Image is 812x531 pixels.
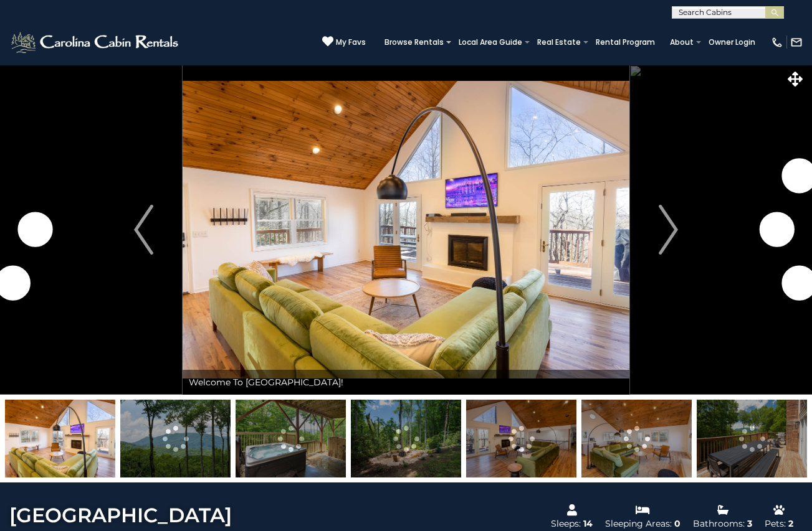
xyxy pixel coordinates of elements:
img: White-1-2.png [9,30,182,55]
img: mail-regular-white.png [790,36,803,49]
img: 163272409 [466,400,576,477]
img: 164776332 [236,400,346,477]
a: Browse Rentals [378,34,450,51]
img: 164776326 [351,400,461,477]
img: arrow [659,205,677,255]
div: Welcome To [GEOGRAPHIC_DATA]! [183,370,629,395]
a: My Favs [322,35,366,49]
img: arrow [134,205,153,255]
a: Real Estate [531,34,587,51]
img: 163272408 [5,400,115,477]
a: Rental Program [590,34,661,51]
span: My Favs [336,37,366,48]
img: 164776335 [120,400,231,477]
img: 164776327 [697,400,807,477]
button: Previous [105,65,183,395]
button: Next [629,65,707,395]
a: Local Area Guide [452,34,528,51]
img: phone-regular-white.png [771,36,783,49]
img: 163272410 [581,400,692,477]
a: Owner Login [702,34,762,51]
a: About [664,34,700,51]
